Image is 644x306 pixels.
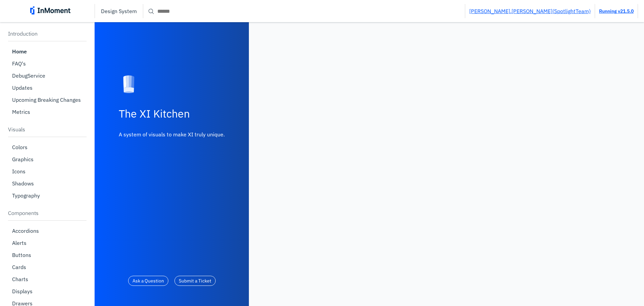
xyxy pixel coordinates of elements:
p: Colors [12,144,28,150]
p: Shadows [12,180,34,187]
b: Home [12,48,27,55]
p: DebugService [12,72,45,79]
p: Updates [12,84,33,91]
input: Search [143,5,465,17]
p: Cards [12,264,26,270]
h2: The XI Kitchen [119,107,225,121]
p: Alerts [12,239,26,246]
p: Upcoming Breaking Changes [12,96,81,103]
p: A system of visuals to make XI truly unique. [119,131,225,138]
p: FAQ's [12,60,26,67]
p: Accordions [12,227,39,234]
p: Displays [12,288,33,295]
p: Design System [101,8,137,14]
p: Charts [12,276,28,282]
pre: Ask a Question [132,278,164,284]
button: Submit a Ticket [174,276,216,286]
p: Typography [12,192,40,199]
p: Buttons [12,252,31,258]
a: [PERSON_NAME].[PERSON_NAME](SpotlightTeam) [469,8,591,14]
p: Icons [12,168,25,175]
a: Running v21.5.0 [599,8,634,14]
pre: Submit a Ticket [179,278,211,284]
p: Graphics [12,156,34,163]
img: inmoment_main_full_color [30,6,70,14]
p: Components [8,210,87,216]
p: Visuals [8,126,87,133]
span: search icon [147,7,155,15]
img: kitchen [119,75,139,95]
button: Ask a Question [128,276,168,286]
p: Metrics [12,108,30,115]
